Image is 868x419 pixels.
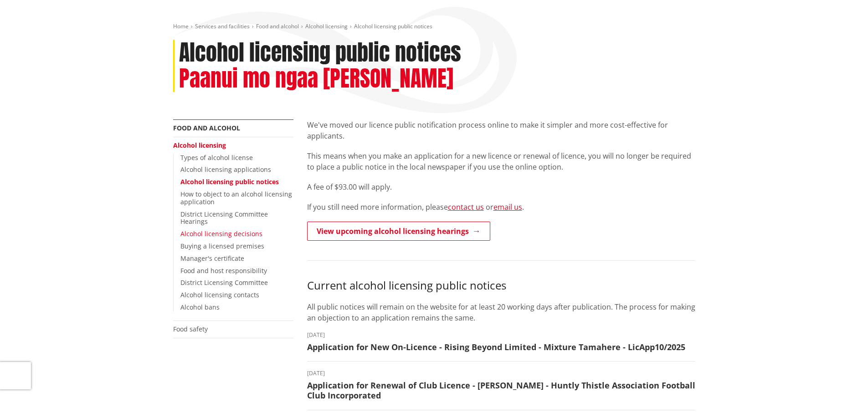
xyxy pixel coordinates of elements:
time: [DATE] [307,371,695,376]
a: Food and alcohol [256,22,299,30]
a: Alcohol bans [180,303,220,311]
a: Food safety [173,325,208,333]
p: A fee of $93.00 will apply. [307,181,695,192]
p: All public notices will remain on the website for at least 20 working days after publication. The... [307,301,695,323]
time: [DATE] [307,332,695,338]
a: Food and alcohol [173,124,240,132]
h1: Alcohol licensing public notices [179,40,461,66]
a: Home [173,22,189,30]
a: Alcohol licensing decisions [180,229,262,238]
a: [DATE] Application for New On-Licence - Rising Beyond Limited - Mixture Tamahere - LicApp10/2025 [307,332,695,352]
a: contact us [448,202,484,212]
a: View upcoming alcohol licensing hearings [307,222,490,241]
nav: breadcrumb [173,23,695,31]
a: Alcohol licensing [305,22,348,30]
a: Buying a licensed premises [180,242,264,250]
p: This means when you make an application for a new licence or renewal of licence, you will no long... [307,150,695,172]
a: Manager's certificate [180,254,244,263]
a: Alcohol licensing public notices [180,177,279,186]
a: Types of alcohol license [180,153,253,162]
p: If you still need more information, please ​ or .​ [307,202,695,212]
h3: Current alcohol licensing public notices [307,279,695,292]
h3: Application for New On-Licence - Rising Beyond Limited - Mixture Tamahere - LicApp10/2025 [307,342,695,352]
span: Alcohol licensing public notices [354,22,432,30]
a: Alcohol licensing [173,141,226,150]
a: email us​ [493,202,522,212]
h2: Paanui mo ngaa [PERSON_NAME] [179,66,453,92]
a: Alcohol licensing contacts [180,290,259,299]
a: District Licensing Committee Hearings [180,210,268,226]
a: Services and facilities [195,22,250,30]
h3: Application for Renewal of Club Licence - [PERSON_NAME] - Huntly Thistle Association Football Clu... [307,381,695,400]
a: Alcohol licensing applications [180,165,271,174]
a: How to object to an alcohol licensing application [180,190,292,206]
a: District Licensing Committee [180,278,268,287]
a: Food and host responsibility [180,266,267,275]
iframe: Messenger Launcher [826,381,859,414]
p: We've moved our licence public notification process online to make it simpler and more cost-effec... [307,119,695,141]
a: [DATE] Application for Renewal of Club Licence - [PERSON_NAME] - Huntly Thistle Association Footb... [307,371,695,400]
